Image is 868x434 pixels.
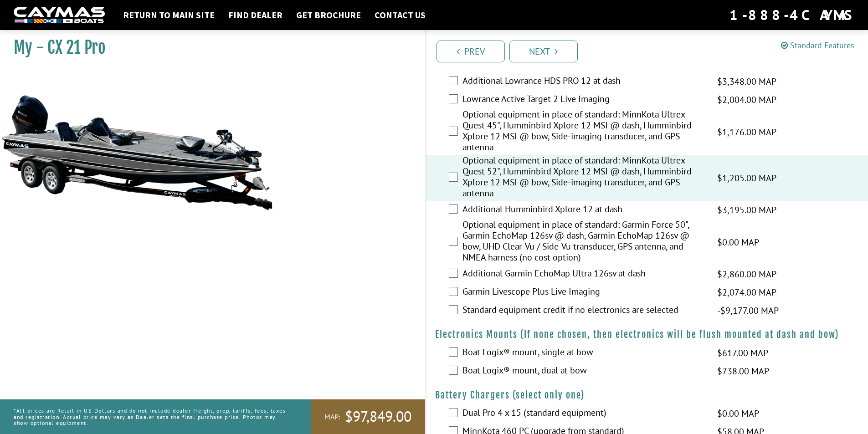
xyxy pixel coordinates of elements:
[717,286,776,299] span: $2,074.00 MAP
[118,9,219,21] a: Return to main site
[14,403,290,430] p: *All prices are Retail in US Dollars and do not include dealer freight, prep, tariffs, fees, taxe...
[224,9,287,21] a: Find Dealer
[370,9,430,21] a: Contact Us
[729,5,854,25] div: 1-888-4CAYMAS
[717,407,759,420] span: $0.00 MAP
[717,346,768,360] span: $617.00 MAP
[717,171,776,185] span: $1,205.00 MAP
[781,40,854,51] a: Standard Features
[509,41,578,62] a: Next
[462,347,706,360] label: Boat Logix® mount, single at bow
[462,268,706,281] label: Additional Garmin EchoMap Ultra 126sv at dash
[292,9,365,21] a: Get Brochure
[717,93,776,107] span: $2,004.00 MAP
[717,125,776,139] span: $1,176.00 MAP
[435,329,859,340] h4: Electronics Mounts (If none chosen, then electronics will be flush mounted at dash and bow)
[324,412,340,422] span: MAP:
[717,235,759,249] span: $0.00 MAP
[462,304,706,317] label: Standard equipment credit if no electronics are selected
[437,41,505,62] a: Prev
[311,399,425,434] a: MAP:$97,849.00
[462,204,706,217] label: Additional Humminbird Xplore 12 at dash
[462,407,706,420] label: Dual Pro 4 x 15 (standard equipment)
[717,75,776,88] span: $3,348.00 MAP
[462,155,706,201] label: Optional equipment in place of standard: MinnKota Ultrex Quest 52", Humminbird Xplore 12 MSI @ da...
[717,304,779,317] span: -$9,177.00 MAP
[717,267,776,281] span: $2,860.00 MAP
[14,37,402,58] h1: My - CX 21 Pro
[462,75,706,88] label: Additional Lowrance HDS PRO 12 at dash
[717,203,776,217] span: $3,195.00 MAP
[462,93,706,107] label: Lowrance Active Target 2 Live Imaging
[14,7,105,24] img: white-logo-c9c8dbefe5ff5ceceb0f0178aa75bf4bb51f6bca0971e226c86eb53dfe498488.png
[717,364,769,378] span: $738.00 MAP
[345,407,411,426] span: $97,849.00
[462,109,706,155] label: Optional equipment in place of standard: MinnKota Ultrex Quest 45", Humminbird Xplore 12 MSI @ da...
[435,389,859,401] h4: Battery Chargers (select only one)
[462,286,706,299] label: Garmin Livescope Plus Live Imaging
[462,365,706,378] label: Boat Logix® mount, dual at bow
[462,219,706,265] label: Optional equipment in place of standard: Garmin Force 50", Garmin EchoMap 126sv @ dash, Garmin Ec...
